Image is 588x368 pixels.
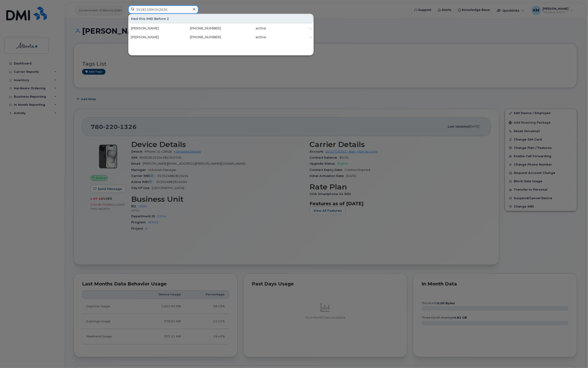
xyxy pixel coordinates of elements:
[221,35,266,39] div: active
[176,35,221,39] div: [PHONE_NUMBER]
[221,26,266,31] div: active
[167,16,169,21] span: 2
[176,26,221,31] div: [PHONE_NUMBER]
[129,33,313,41] a: [PERSON_NAME][PHONE_NUMBER]active-
[129,14,313,23] div: Had this IMEI Before
[131,35,176,39] div: [PERSON_NAME]
[131,26,176,31] div: [PERSON_NAME]
[129,24,313,32] a: [PERSON_NAME][PHONE_NUMBER]active-
[266,26,311,31] div: -
[266,35,311,39] div: -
